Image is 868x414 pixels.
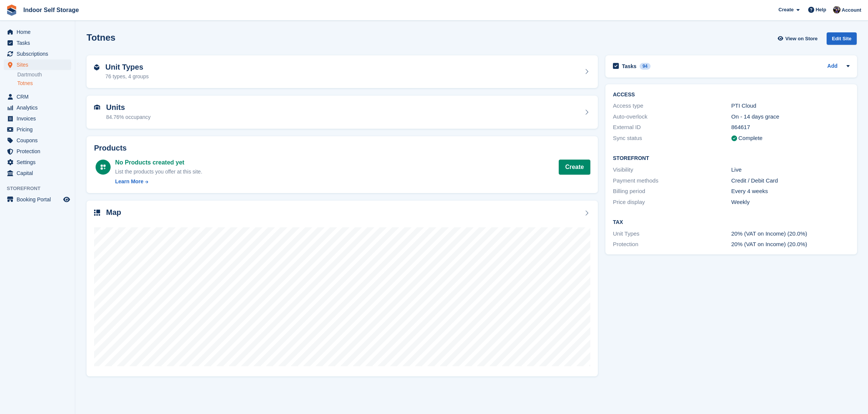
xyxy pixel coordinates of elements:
span: Help [816,6,826,14]
div: Edit Site [827,32,857,45]
div: 20% (VAT on Income) (20.0%) [731,240,850,249]
img: unit-icn-7be61d7bf1b0ce9d3e12c5938cc71ed9869f7b940bace4675aadf7bd6d80202e.svg [94,105,100,110]
h2: Tax [613,219,850,225]
a: menu [4,102,71,113]
h2: Products [94,144,590,152]
span: View on Store [785,35,818,43]
a: menu [4,124,71,135]
h2: Map [106,208,121,217]
a: Map [87,201,598,376]
div: Credit / Debit Card [731,177,850,185]
div: Auto-overlock [613,113,731,121]
h2: Tasks [622,63,637,70]
a: Edit Site [827,32,857,48]
span: Invoices [17,113,62,124]
h2: Totnes [87,32,116,43]
h2: ACCESS [613,92,850,98]
div: PTI Cloud [731,102,850,110]
span: Subscriptions [17,49,62,59]
img: custom-product-icn-white-7c27a13f52cf5f2f504a55ee73a895a1f82ff5669d69490e13668eaf7ade3bb5.svg [100,164,106,170]
a: menu [4,27,71,37]
span: Account [842,6,861,14]
div: Complete [739,134,763,143]
a: Unit Types 76 types, 4 groups [87,55,598,88]
a: menu [4,113,71,124]
div: Unit Types [613,230,731,238]
a: Dartmouth [17,71,71,78]
a: menu [4,59,71,70]
a: menu [4,49,71,59]
div: Every 4 weeks [731,187,850,196]
div: Learn More [115,178,143,186]
a: View on Store [777,32,821,45]
a: menu [4,91,71,102]
a: menu [4,168,71,178]
span: Booking Portal [17,194,62,205]
div: No Products created yet [115,158,202,167]
span: Home [17,27,62,37]
img: map-icn-33ee37083ee616e46c38cad1a60f524a97daa1e2b2c8c0bc3eb3415660979fc1.svg [94,210,100,216]
span: Analytics [17,102,62,113]
span: Tasks [17,38,62,48]
a: Totnes [17,80,71,87]
span: CRM [17,91,62,102]
div: External ID [613,123,731,132]
img: stora-icon-8386f47178a22dfd0bd8f6a31ec36ba5ce8667c1dd55bd0f319d3a0aa187defe.svg [6,5,17,16]
div: Weekly [731,198,850,207]
div: 76 types, 4 groups [105,73,149,81]
img: unit-type-icn-2b2737a686de81e16bb02015468b77c625bbabd49415b5ef34ead5e3b44a266d.svg [94,64,99,70]
span: Capital [17,168,62,178]
h2: Storefront [613,155,850,161]
div: Sync status [613,134,731,143]
div: Live [731,166,850,174]
a: Add [827,62,838,71]
span: Storefront [7,185,75,192]
a: Learn More [115,178,202,186]
a: Units 84.76% occupancy [87,96,598,129]
a: menu [4,194,71,205]
a: menu [4,38,71,48]
span: Pricing [17,124,62,135]
div: 94 [640,63,651,70]
span: Create [778,6,794,14]
a: Create [559,160,590,175]
div: On - 14 days grace [731,113,850,121]
h2: Units [106,103,150,112]
span: Settings [17,157,62,167]
a: menu [4,146,71,157]
div: Protection [613,240,731,249]
a: menu [4,157,71,167]
a: Indoor Self Storage [20,4,82,16]
div: 20% (VAT on Income) (20.0%) [731,230,850,238]
a: Preview store [62,195,71,204]
span: Protection [17,146,62,157]
span: List the products you offer at this site. [115,169,202,175]
a: menu [4,135,71,146]
div: 864617 [731,123,850,132]
h2: Unit Types [105,63,149,72]
div: Price display [613,198,731,207]
div: Access type [613,102,731,110]
div: Billing period [613,187,731,196]
div: Visibility [613,166,731,174]
div: 84.76% occupancy [106,113,150,121]
span: Coupons [17,135,62,146]
img: Sandra Pomeroy [833,6,841,14]
span: Sites [17,59,62,70]
div: Payment methods [613,177,731,185]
